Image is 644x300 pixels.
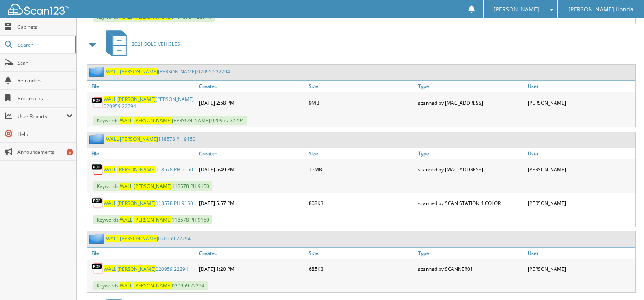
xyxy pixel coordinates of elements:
[134,282,172,289] span: [PERSON_NAME]
[91,263,104,275] img: PDF.png
[494,7,539,12] span: [PERSON_NAME]
[197,81,307,92] a: Created
[416,81,526,92] a: Type
[197,94,307,112] div: [DATE] 2:58 PM
[91,163,104,175] img: PDF.png
[89,134,106,144] img: folder2.png
[17,77,72,84] span: Reminders
[17,59,72,66] span: Scan
[134,216,172,223] span: [PERSON_NAME]
[104,265,116,272] span: WALL
[17,41,71,48] span: Search
[526,248,635,259] a: User
[104,166,116,173] span: WALL
[104,265,188,272] a: WALL [PERSON_NAME]020959 22294
[67,149,73,155] div: 6
[106,235,191,242] a: WALL [PERSON_NAME]020959 22294
[307,161,416,177] div: 15MB
[117,96,156,103] span: [PERSON_NAME]
[17,24,72,30] span: Cabinets
[197,261,307,277] div: [DATE] 1:20 PM
[106,235,119,242] span: WALL
[120,68,158,75] span: [PERSON_NAME]
[8,4,69,15] img: scan123-logo-white.svg
[104,200,116,207] span: WALL
[104,96,116,103] span: WALL
[526,161,635,177] div: [PERSON_NAME]
[120,136,158,142] span: [PERSON_NAME]
[87,81,197,92] a: File
[526,81,635,92] a: User
[307,81,416,92] a: Size
[117,265,156,272] span: [PERSON_NAME]
[106,136,119,142] span: WALL
[197,161,307,177] div: [DATE] 5:49 PM
[526,195,635,211] div: [PERSON_NAME]
[120,216,132,223] span: WALL
[104,166,193,173] a: WALL [PERSON_NAME]118578 PH 9150
[89,67,106,77] img: folder2.png
[603,261,644,300] iframe: Chat Widget
[106,136,195,142] a: WALL [PERSON_NAME]118578 PH 9150
[101,28,180,60] a: 2021 SOLD VEHICLES
[416,148,526,159] a: Type
[307,148,416,159] a: Size
[93,281,208,290] span: Keywords: 020959 22294
[526,94,635,112] div: [PERSON_NAME]
[17,95,72,102] span: Bookmarks
[120,117,132,124] span: WALL
[17,131,72,138] span: Help
[568,7,633,12] span: [PERSON_NAME] Honda
[416,248,526,259] a: Type
[106,68,119,75] span: WALL
[17,149,72,155] span: Announcements
[17,113,67,120] span: User Reports
[307,94,416,112] div: 9MB
[104,96,195,110] a: WALL [PERSON_NAME][PERSON_NAME] 020959 22294
[132,41,180,47] span: 2021 SOLD VEHICLES
[120,282,132,289] span: WALL
[526,148,635,159] a: User
[416,195,526,211] div: scanned by SCAN STATION 4 COLOR
[93,116,247,125] span: Keywords: [PERSON_NAME] 020959 22294
[416,261,526,277] div: scanned by SCANNER01
[117,166,156,173] span: [PERSON_NAME]
[307,248,416,259] a: Size
[91,197,104,209] img: PDF.png
[91,97,104,109] img: PDF.png
[87,148,197,159] a: File
[93,215,212,224] span: Keywords: 118578 PH 9150
[307,195,416,211] div: 808KB
[134,117,172,124] span: [PERSON_NAME]
[307,261,416,277] div: 685KB
[134,183,172,190] span: [PERSON_NAME]
[117,200,156,207] span: [PERSON_NAME]
[197,248,307,259] a: Created
[197,148,307,159] a: Created
[197,195,307,211] div: [DATE] 5:57 PM
[89,233,106,244] img: folder2.png
[93,181,212,191] span: Keywords: 118578 PH 9150
[120,235,158,242] span: [PERSON_NAME]
[104,200,193,207] a: WALL [PERSON_NAME]118578 PH 9150
[526,261,635,277] div: [PERSON_NAME]
[120,183,132,190] span: WALL
[106,68,230,75] a: WALL [PERSON_NAME][PERSON_NAME] 020959 22294
[87,248,197,259] a: File
[416,161,526,177] div: scanned by [MAC_ADDRESS]
[416,94,526,112] div: scanned by [MAC_ADDRESS]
